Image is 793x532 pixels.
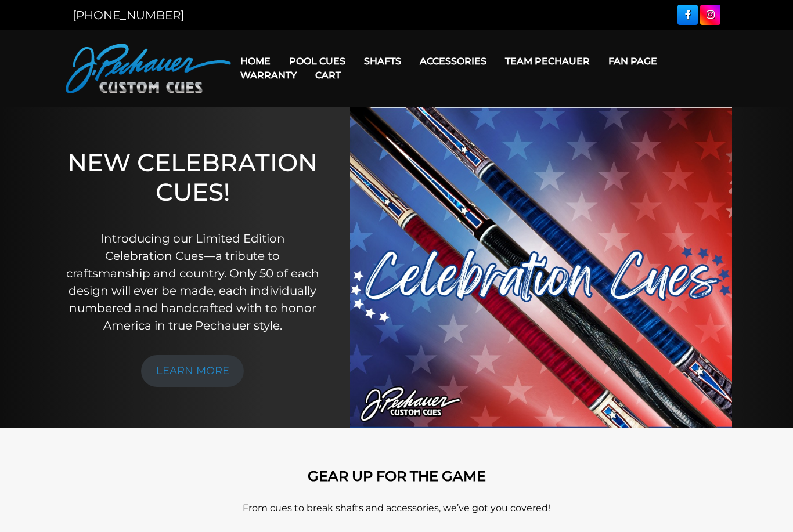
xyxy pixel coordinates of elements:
a: Warranty [231,60,306,90]
a: Cart [306,60,350,90]
strong: GEAR UP FOR THE GAME [308,468,486,484]
a: Team Pechauer [496,46,599,76]
a: LEARN MORE [141,355,244,387]
a: Fan Page [599,46,666,76]
a: [PHONE_NUMBER] [73,8,184,22]
img: Pechauer Custom Cues [66,44,231,93]
a: Shafts [355,46,410,76]
a: Pool Cues [280,46,355,76]
h1: NEW CELEBRATION CUES! [65,148,319,213]
a: Home [231,46,280,76]
a: Accessories [410,46,496,76]
p: Introducing our Limited Edition Celebration Cues—a tribute to craftsmanship and country. Only 50 ... [65,230,319,334]
p: From cues to break shafts and accessories, we’ve got you covered! [66,501,727,515]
